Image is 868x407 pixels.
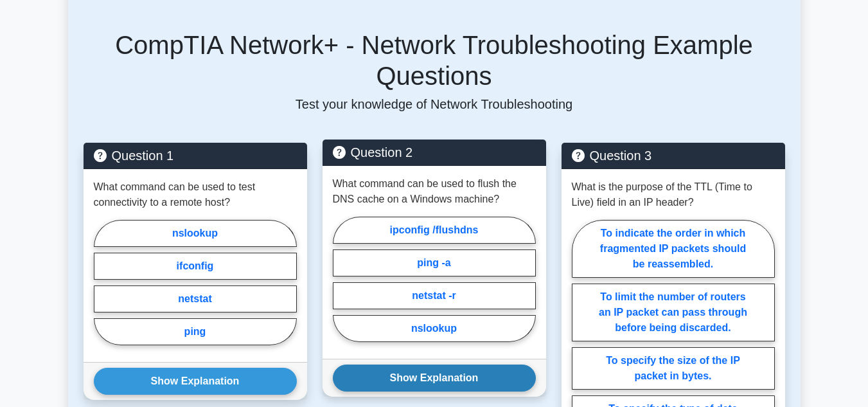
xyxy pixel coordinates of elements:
[94,318,297,345] label: ping
[94,368,297,395] button: Show Explanation
[333,282,536,309] label: netstat -r
[333,249,536,276] label: ping -a
[84,96,785,112] p: Test your knowledge of Network Troubleshooting
[572,347,775,390] label: To specify the size of the IP packet in bytes.
[333,315,536,342] label: nslookup
[333,145,536,160] h5: Question 2
[333,176,536,207] p: What command can be used to flush the DNS cache on a Windows machine?
[572,148,775,163] h5: Question 3
[94,285,297,312] label: netstat
[333,217,536,244] label: ipconfig /flushdns
[94,220,297,247] label: nslookup
[572,284,775,341] label: To limit the number of routers an IP packet can pass through before being discarded.
[84,30,785,91] h5: CompTIA Network+ - Network Troubleshooting Example Questions
[94,253,297,280] label: ifconfig
[94,148,297,163] h5: Question 1
[572,179,775,210] p: What is the purpose of the TTL (Time to Live) field in an IP header?
[572,220,775,278] label: To indicate the order in which fragmented IP packets should be reassembled.
[94,179,297,210] p: What command can be used to test connectivity to a remote host?
[333,365,536,392] button: Show Explanation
